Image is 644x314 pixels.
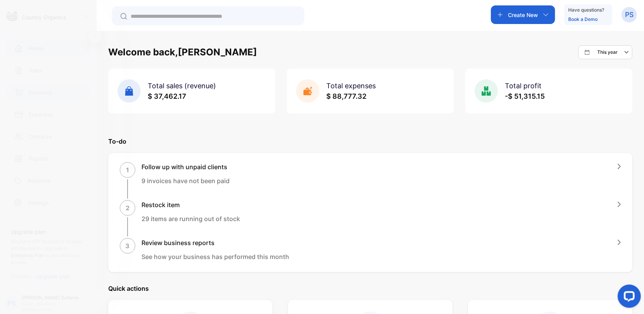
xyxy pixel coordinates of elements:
a: Book a Demo [568,16,598,22]
button: This year [578,45,632,59]
p: 3 [126,241,130,251]
span: Total sales (revenue) [148,82,216,90]
p: Create New [508,11,538,19]
p: PS [625,10,634,20]
button: PS [622,5,637,24]
h1: Welcome back, [PERSON_NAME] [108,45,257,59]
span: Enterprise Plan [11,252,44,258]
span: $ 88,777.32 [326,92,366,100]
span: Total profit [505,82,542,90]
h1: Follow up with unpaid clients [141,162,230,172]
p: Expenses [29,110,54,118]
p: [PERSON_NAME] Saltanis [21,294,80,301]
p: PS [7,299,16,309]
p: To-do [108,137,632,146]
iframe: LiveChat chat widget [612,281,644,314]
p: Quick actions [108,284,632,293]
p: See how your business has performed this month [141,252,289,261]
p: Inventory [29,88,53,96]
p: Contacts [29,132,52,141]
span: $ 37,462.17 [148,92,186,100]
p: Referrals [28,177,51,185]
p: Upgrade plan [36,272,70,280]
p: Dismiss [11,272,31,280]
button: Create New [491,5,555,24]
span: Upgrade to to get unlimited access. [11,245,78,265]
p: Have questions? [568,6,604,14]
p: Settings [28,199,49,207]
p: [EMAIL_ADDRESS][DOMAIN_NAME] [21,301,80,313]
p: Reports [29,154,49,163]
p: 29 items are running out of stock [141,214,240,223]
span: -$ 51,315.15 [505,92,545,100]
p: This year [597,49,618,56]
p: Sales [29,66,43,74]
p: Upgrade plan [11,228,84,236]
img: logo [6,10,18,22]
p: Country Organics [22,13,66,21]
span: Total expenses [326,82,376,90]
p: You have 497 invoices & receipts left this month. [11,238,84,266]
p: 9 invoices have not been paid [141,176,230,185]
a: Upgrade plan [31,272,70,280]
h1: Restock item [141,200,240,209]
p: Home [29,44,43,52]
h1: Review business reports [141,238,289,247]
p: 1 [126,165,129,175]
p: 2 [126,203,129,213]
